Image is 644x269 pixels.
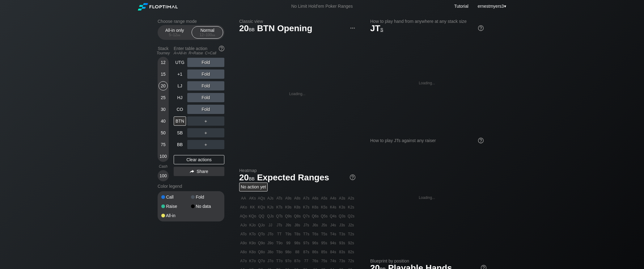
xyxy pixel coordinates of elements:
div: No Limit Hold’em Poker Ranges [282,4,362,10]
div: JTs [275,221,284,229]
div: T9s [284,230,293,238]
span: ernestmyers3 [478,4,504,9]
div: KTo [248,230,257,238]
div: QJs [266,212,275,221]
div: KQo [248,212,257,221]
img: help.32db89a4.svg [477,137,484,144]
div: SB [174,128,186,137]
div: A8o [239,248,248,256]
h2: Blueprint by position [370,258,486,263]
div: J5s [320,221,328,229]
div: 12 – 100 [194,33,220,37]
div: J7s [302,221,311,229]
div: TT [275,230,284,238]
h2: Heatmap [239,168,355,173]
div: 5 – 12 [162,33,188,37]
div: Tourney [155,51,171,55]
div: Q5s [320,212,328,221]
div: 93s [338,239,346,247]
div: J7o [266,257,275,265]
div: J8s [293,221,302,229]
img: share.864f2f62.svg [190,170,194,173]
div: AJo [239,221,248,229]
div: 100 [159,171,168,180]
div: 94s [329,239,337,247]
div: Loading... [419,81,435,85]
div: +1 [174,69,186,79]
a: Tutorial [454,4,468,9]
div: J2s [347,221,355,229]
div: AKo [239,203,248,212]
div: 85s [320,248,328,256]
img: help.32db89a4.svg [477,25,484,32]
div: All-in [161,213,191,218]
div: No data [191,204,221,208]
div: Normal [193,27,222,38]
div: Q7s [302,212,311,221]
div: 97s [302,239,311,247]
div: K7s [302,203,311,212]
div: Share [174,167,224,176]
div: J4s [329,221,337,229]
div: ＋ [187,140,224,149]
div: 50 [159,128,168,137]
div: KK [248,203,257,212]
div: J8o [266,248,275,256]
div: QTs [275,212,284,221]
div: How to play JTs against any raiser [370,138,484,143]
div: 87s [302,248,311,256]
div: T8s [293,230,302,238]
div: 73s [338,257,346,265]
div: Stack [155,44,171,58]
div: JTo [266,230,275,238]
span: 20 [238,24,256,34]
div: BTN [174,116,186,126]
div: Fold [187,69,224,79]
div: ▾ [476,3,507,10]
div: K8o [248,248,257,256]
div: Raise [161,204,191,208]
span: bb [249,175,255,182]
div: 99 [284,239,293,247]
div: A7o [239,257,248,265]
div: Q9o [257,239,266,247]
div: 12 [159,58,168,67]
div: 100 [159,152,168,161]
div: 15 [159,69,168,79]
span: 20 [238,173,256,183]
div: All-in only [160,27,189,38]
div: AJs [266,194,275,203]
div: A2s [347,194,355,203]
div: A4s [329,194,337,203]
div: ATs [275,194,284,203]
div: Q3s [338,212,346,221]
div: T9o [275,239,284,247]
div: K2s [347,203,355,212]
div: Color legend [158,181,224,191]
div: A9s [284,194,293,203]
div: J9o [266,239,275,247]
div: A=All-in R=Raise C=Call [174,51,224,55]
div: 87o [293,257,302,265]
div: Fold [187,58,224,67]
div: A7s [302,194,311,203]
div: 75 [159,140,168,149]
div: A3s [338,194,346,203]
div: 72s [347,257,355,265]
div: T5s [320,230,328,238]
div: 97o [284,257,293,265]
div: T3s [338,230,346,238]
div: 83s [338,248,346,256]
div: AKs [248,194,257,203]
div: KJs [266,203,275,212]
div: KQs [257,203,266,212]
div: A5s [320,194,328,203]
div: 76s [311,257,320,265]
img: Floptimal logo [138,3,177,11]
div: No action yet [239,183,268,191]
div: KTs [275,203,284,212]
div: K5s [320,203,328,212]
div: 95s [320,239,328,247]
div: QQ [257,212,266,221]
img: help.32db89a4.svg [349,174,356,181]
